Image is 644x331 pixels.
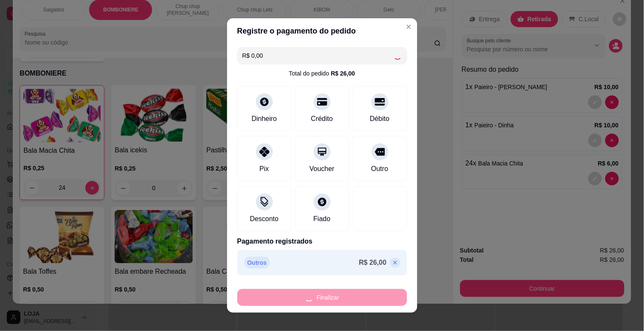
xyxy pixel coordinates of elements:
[252,114,277,124] div: Dinheiro
[313,214,330,224] div: Fiado
[289,69,355,78] div: Total do pedido
[359,258,387,268] p: R$ 26,00
[370,114,389,124] div: Débito
[309,164,335,174] div: Voucher
[259,164,269,174] div: Pix
[394,51,402,60] div: Loading
[250,214,279,224] div: Desconto
[311,114,333,124] div: Crédito
[371,164,388,174] div: Outro
[402,20,416,34] button: Close
[242,47,394,64] input: Ex.: hambúrguer de cordeiro
[237,236,407,247] p: Pagamento registrados
[227,18,417,44] header: Registre o pagamento do pedido
[331,69,355,78] div: R$ 26,00
[244,257,270,269] p: Outros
